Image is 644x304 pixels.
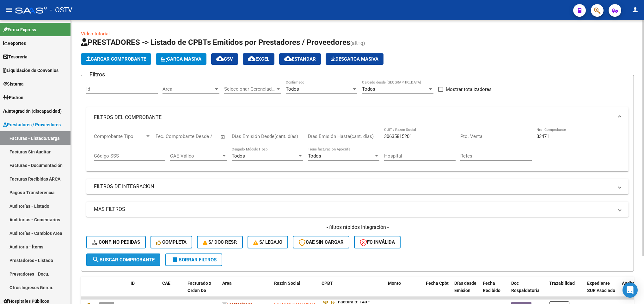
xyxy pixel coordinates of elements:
button: CSV [211,53,238,65]
button: S/ legajo [248,236,288,248]
h3: Filtros [86,70,108,79]
span: Días desde Emisión [454,281,476,293]
div: FILTROS DEL COMPROBANTE [86,128,629,172]
h4: - filtros rápidos Integración - [86,224,629,231]
button: Carga Masiva [156,53,206,65]
span: CSV [216,56,233,62]
span: Estandar [284,56,316,62]
mat-panel-title: MAS FILTROS [94,206,613,213]
span: PRESTADORES -> Listado de CPBTs Emitidos por Prestadores / Proveedores [81,38,350,47]
span: Padrón [3,94,23,101]
span: Facturado x Orden De [187,281,211,293]
span: Reportes [3,40,26,47]
span: Seleccionar Gerenciador [224,86,275,92]
span: Borrar Filtros [171,257,217,263]
span: EXCEL [248,56,269,62]
mat-expansion-panel-header: FILTROS DEL COMPROBANTE [86,107,629,128]
span: Todos [308,153,321,159]
mat-expansion-panel-header: FILTROS DE INTEGRACION [86,179,629,194]
a: Video tutorial [81,31,110,37]
button: Descarga Masiva [326,53,383,65]
span: Conf. no pedidas [92,239,140,245]
span: Buscar Comprobante [92,257,155,263]
button: Borrar Filtros [165,253,222,266]
span: CAE Válido [170,153,221,159]
span: Trazabilidad [549,281,575,286]
span: Fecha Recibido [483,281,500,293]
button: FC Inválida [354,236,401,248]
mat-icon: cloud_download [284,55,292,63]
button: Buscar Comprobante [86,253,160,266]
span: Integración (discapacidad) [3,108,62,115]
span: Auditoria [622,281,641,286]
button: Completa [150,236,192,248]
span: Area [222,281,232,286]
span: Prestadores / Proveedores [3,121,61,128]
span: Todos [286,86,299,92]
span: Comprobante Tipo [94,134,145,139]
span: Sistema [3,80,24,87]
mat-expansion-panel-header: MAS FILTROS [86,202,629,217]
span: Carga Masiva [161,56,201,62]
span: Todos [362,86,375,92]
span: Area [163,86,214,92]
button: Conf. no pedidas [86,236,146,248]
span: Monto [388,281,401,286]
button: CAE SIN CARGAR [293,236,349,248]
mat-icon: search [92,256,100,263]
span: CAE SIN CARGAR [298,239,344,245]
mat-icon: menu [5,6,13,14]
button: Cargar Comprobante [81,53,151,65]
span: (alt+q) [350,40,365,46]
button: Estandar [279,53,321,65]
span: CAE [162,281,170,286]
span: Firma Express [3,26,36,33]
span: S/ Doc Resp. [203,239,237,245]
span: Doc Respaldatoria [511,281,540,293]
span: FC Inválida [360,239,395,245]
span: ID [131,281,135,286]
span: Razón Social [274,281,300,286]
button: S/ Doc Resp. [197,236,243,248]
span: Descarga Masiva [331,56,378,62]
span: CPBT [322,281,333,286]
span: Expediente SUR Asociado [587,281,615,293]
span: Tesorería [3,53,28,60]
mat-icon: delete [171,256,179,263]
span: - OSTV [50,3,72,17]
button: EXCEL [243,53,274,65]
mat-icon: cloud_download [216,55,224,63]
span: Cargar Comprobante [86,56,146,62]
span: Liquidación de Convenios [3,67,58,74]
span: Todos [232,153,245,159]
mat-icon: person [631,6,639,14]
input: Start date [156,134,176,139]
mat-icon: cloud_download [248,55,255,63]
app-download-masive: Descarga masiva de comprobantes (adjuntos) [326,53,383,65]
mat-panel-title: FILTROS DEL COMPROBANTE [94,114,613,121]
span: Fecha Cpbt [426,281,449,286]
span: Completa [156,239,187,245]
div: Open Intercom Messenger [623,283,638,298]
button: Open calendar [219,133,227,140]
span: Mostrar totalizadores [446,86,492,93]
mat-panel-title: FILTROS DE INTEGRACION [94,183,613,190]
span: S/ legajo [253,239,282,245]
input: End date [182,134,212,139]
